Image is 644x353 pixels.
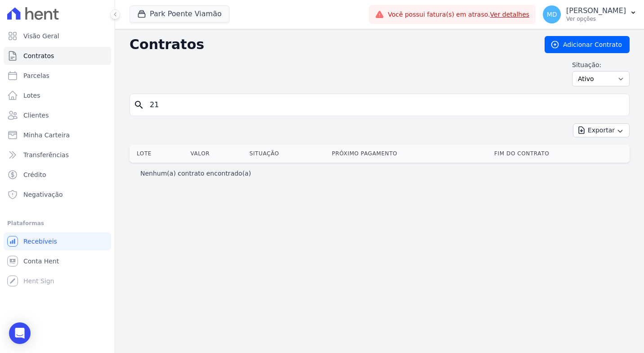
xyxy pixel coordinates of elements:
a: Parcelas [4,67,111,85]
span: Lotes [23,91,40,100]
span: Conta Hent [23,257,59,266]
span: Recebíveis [23,237,57,246]
span: Você possui fatura(s) em atraso. [388,10,529,19]
th: Situação [246,145,328,163]
a: Contratos [4,47,111,65]
button: MD [PERSON_NAME] Ver opções [536,2,644,27]
th: Próximo Pagamento [328,145,491,163]
th: Lote [130,145,187,163]
p: Ver opções [566,15,626,23]
a: Transferências [4,146,111,164]
span: Transferências [23,150,69,159]
th: Valor [187,145,246,163]
a: Lotes [4,86,111,104]
span: Parcelas [23,71,49,80]
a: Clientes [4,106,111,124]
span: MD [547,11,557,18]
div: Plataformas [7,218,107,229]
a: Crédito [4,166,111,184]
p: [PERSON_NAME] [566,6,626,15]
i: search [134,100,144,110]
label: Situação: [572,60,630,69]
span: Clientes [23,111,49,120]
button: Exportar [573,123,630,137]
span: Contratos [23,51,54,60]
a: Conta Hent [4,252,111,270]
a: Negativação [4,186,111,204]
a: Minha Carteira [4,126,111,144]
span: Minha Carteira [23,131,70,140]
span: Crédito [23,170,46,179]
th: Fim do Contrato [491,145,630,163]
a: Ver detalhes [490,11,530,18]
div: Open Intercom Messenger [9,322,31,344]
p: Nenhum(a) contrato encontrado(a) [140,169,251,178]
input: Buscar por nome do lote [144,96,626,114]
a: Visão Geral [4,27,111,45]
span: Visão Geral [23,32,59,41]
span: Negativação [23,190,63,199]
a: Recebíveis [4,232,111,250]
h2: Contratos [130,36,530,53]
button: Park Poente Viamão [130,5,229,23]
a: Adicionar Contrato [545,36,630,53]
